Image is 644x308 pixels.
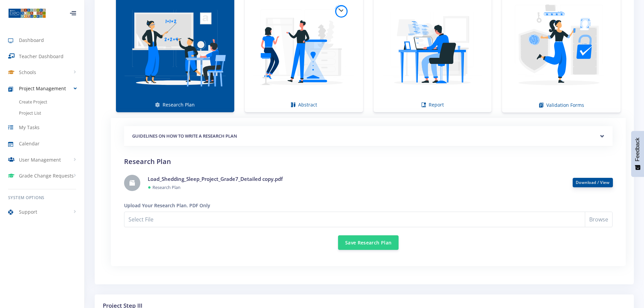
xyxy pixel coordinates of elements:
[124,202,210,209] label: Upload Your Research Plan. PDF Only
[19,69,36,76] span: Schools
[8,195,76,201] h6: System Options
[338,235,399,250] button: Save Research Plan
[148,183,151,191] span: ●
[8,8,46,19] img: ...
[635,138,641,161] span: Feedback
[132,133,604,140] h5: GUIDELINES ON HOW TO WRITE A RESEARCH PLAN
[148,175,283,182] a: Load_Shedding_Sleep_Project_Grade7_Detailed copy.pdf
[19,140,40,147] span: Calendar
[19,99,47,105] span: Create Project
[124,157,613,167] h2: Research Plan
[152,184,181,190] small: Research Plan
[19,208,37,215] span: Support
[19,156,61,163] span: User Management
[19,85,66,92] span: Project Management
[576,180,610,185] a: Download / View
[19,172,74,179] span: Grade Change Requests
[19,37,44,44] span: Dashboard
[573,178,613,187] button: Download / View
[19,124,40,131] span: My Tasks
[19,53,64,60] span: Teacher Dashboard
[19,110,41,117] span: Project List
[631,131,644,177] button: Feedback - Show survey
